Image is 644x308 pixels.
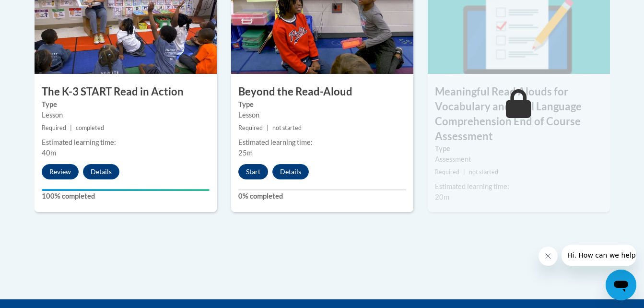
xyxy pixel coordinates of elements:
button: Review [42,164,79,179]
span: 20m [435,193,449,201]
label: 0% completed [238,191,406,201]
button: Start [238,164,268,179]
span: Required [238,124,263,131]
span: Hi. How can we help? [6,7,78,14]
div: Your progress [42,189,210,191]
div: Estimated learning time: [238,137,406,148]
span: Required [435,168,459,176]
span: 40m [42,149,56,157]
span: not started [469,168,498,176]
button: Details [272,164,309,179]
div: Estimated learning time: [42,137,210,148]
label: 100% completed [42,191,210,201]
label: Type [435,143,603,154]
span: 25m [238,149,253,157]
span: | [267,124,269,131]
div: Lesson [42,110,210,120]
span: | [463,168,465,176]
span: completed [76,124,104,131]
h3: The K-3 START Read in Action [35,84,217,99]
div: Estimated learning time: [435,181,603,192]
div: Lesson [238,110,406,120]
iframe: Message from company [562,245,636,266]
h3: Meaningful Read Alouds for Vocabulary and Oral Language Comprehension End of Course Assessment [428,84,610,143]
label: Type [238,99,406,110]
span: not started [272,124,302,131]
button: Details [83,164,119,179]
h3: Beyond the Read-Aloud [231,84,413,99]
label: Type [42,99,210,110]
iframe: Close message [539,247,558,266]
div: Assessment [435,154,603,165]
span: | [70,124,72,131]
iframe: Button to launch messaging window [606,270,636,300]
span: Required [42,124,66,131]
